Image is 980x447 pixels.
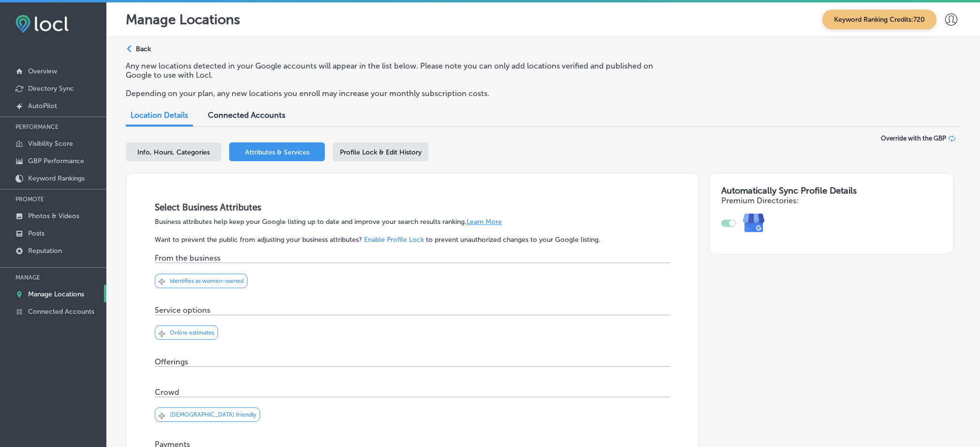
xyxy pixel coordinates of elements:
[155,236,670,244] p: Want to prevent the public from adjusting your business attributes? to prevent unauthorized chang...
[28,307,94,316] p: Connected Accounts
[28,67,57,75] p: Overview
[15,15,69,33] img: fda3e92497d09a02dc62c9cd864e3231.png
[721,196,941,205] h4: Premium Directories:
[28,290,84,298] p: Manage Locations
[155,218,670,226] p: Business attributes help keep your Google listing up to date and improve your search results rank...
[155,388,179,397] p: Crowd
[28,140,73,148] p: Visibility Score
[155,306,210,315] p: Service options
[126,61,669,80] p: Any new locations detected in your Google accounts will appear in the list below. Please note you...
[28,157,84,165] p: GBP Performance
[170,411,256,418] p: [DEMOGRAPHIC_DATA] friendly
[126,12,240,28] p: Manage Locations
[364,236,424,244] a: Enable Profile Lock
[28,212,79,220] p: Photos & Videos
[721,185,941,196] h3: Automatically Sync Profile Details
[822,10,936,29] span: Keyword Ranking Credits: 720
[155,253,220,263] p: From the business
[340,148,422,156] span: Profile Lock & Edit History
[245,148,309,156] span: Attributes & Services
[208,111,285,120] span: Connected Accounts
[736,205,772,241] img: e7ababfa220611ac49bdb491a11684a6.png
[881,135,946,142] span: Override with the GBP
[28,247,62,255] p: Reputation
[170,329,214,336] p: Online estimates
[28,84,74,93] p: Directory Sync
[131,111,188,120] span: Location Details
[170,278,244,284] p: Identifies as women-owned
[137,148,210,156] span: Info, Hours, Categories
[155,202,670,213] h3: Select Business Attributes
[28,102,57,110] p: AutoPilot
[467,218,502,226] a: Learn More
[28,229,44,237] p: Posts
[136,45,151,53] p: Back
[126,89,669,98] p: Depending on your plan, any new locations you enroll may increase your monthly subscription costs.
[155,357,188,366] p: Offerings
[28,174,85,182] p: Keyword Rankings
